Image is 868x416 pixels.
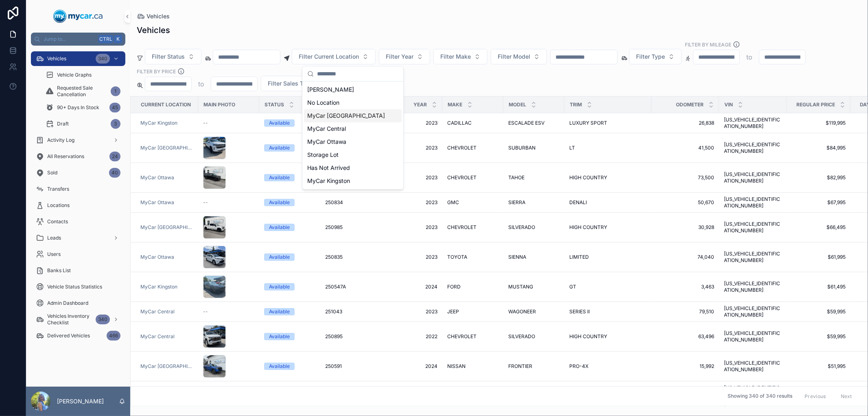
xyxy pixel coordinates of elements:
span: 2023 [386,145,437,151]
a: CHEVROLET [447,333,498,340]
span: Odometer [676,101,704,108]
span: 250895 [325,333,343,340]
span: Transfers [47,186,69,192]
a: LT [569,145,647,151]
a: Available [264,199,315,206]
a: MyCar Ottawa [140,174,174,181]
div: 1 [111,86,120,96]
span: 250547A [325,284,346,290]
a: DENALI [569,199,647,206]
span: [US_VEHICLE_IDENTIFICATION_NUMBER] [724,385,782,398]
a: GMC [447,199,498,206]
span: Sold [47,169,57,176]
span: LIMITED [569,254,589,260]
span: All Reservations [47,153,84,160]
a: MyCar Kingston [140,120,177,126]
button: Select Button [433,49,488,64]
span: NISSAN [447,363,466,370]
a: SILVERADO [508,333,560,340]
a: 250547A [325,284,376,290]
a: 50,670 [656,199,714,206]
span: SIERRA [508,199,525,206]
div: Available [269,253,290,261]
a: [US_VEHICLE_IDENTIFICATION_NUMBER] [724,251,782,264]
span: 63,496 [656,333,714,340]
div: Suggestions [302,81,403,189]
span: 41,500 [656,145,714,151]
a: $61,995 [791,254,846,260]
span: MyCar Ottawa [307,138,346,146]
div: 24 [109,152,120,161]
span: 3,463 [656,284,714,290]
label: FILTER BY PRICE [137,68,176,75]
button: Select Button [379,49,430,64]
div: Available [269,333,290,340]
a: $59,995 [791,308,846,315]
a: MUSTANG [508,284,560,290]
div: Available [269,363,290,370]
a: [US_VEHICLE_IDENTIFICATION_NUMBER] [724,360,782,373]
span: Vehicles [146,12,170,20]
span: WAGONEER [508,308,536,315]
div: Available [269,199,290,206]
a: 251043 [325,308,376,315]
a: Banks List [31,263,125,278]
span: Delivered Vehicles [47,332,90,339]
span: 2023 [386,308,437,315]
span: Users [47,251,61,258]
h1: Vehicles [137,24,170,36]
a: Vehicles Inventory Checklist340 [31,312,125,327]
span: SILVERADO [508,333,535,340]
span: Model [509,101,526,108]
span: Leads [47,235,61,241]
a: MyCar Ottawa [140,254,174,260]
a: 2022 [386,333,437,340]
a: LIMITED [569,254,647,260]
a: MyCar Kingston [140,284,193,290]
div: scrollable content [26,46,130,354]
a: 73,500 [656,174,714,181]
a: Admin Dashboard [31,296,125,310]
span: MyCar Kingston [307,177,350,185]
span: SERIES II [569,308,590,315]
a: Available [264,144,315,152]
div: Available [269,144,290,152]
span: MyCar Ottawa [140,199,174,206]
button: Select Button [629,49,682,64]
a: MyCar [GEOGRAPHIC_DATA] [140,145,193,151]
a: MyCar Central [140,333,193,340]
a: $119,995 [791,120,846,126]
span: PRO-4X [569,363,588,370]
span: DENALI [569,199,587,206]
a: 250835 [325,254,376,260]
a: $82,995 [791,174,846,181]
span: Filter Sales Type [268,79,313,88]
a: MyCar [GEOGRAPHIC_DATA] [140,363,193,370]
span: Vehicles Inventory Checklist [47,313,92,326]
a: [US_VEHICLE_IDENTIFICATION_NUMBER] [724,305,782,318]
a: MyCar Central [140,308,193,315]
a: Available [264,333,315,340]
a: Vehicle Graphs [41,68,125,82]
span: GT [569,284,576,290]
div: Available [269,119,290,127]
a: Requested Sale Cancellation1 [41,84,125,99]
span: 90+ Days In Stock [57,104,99,111]
a: SIENNA [508,254,560,260]
a: [US_VEHICLE_IDENTIFICATION_NUMBER] [724,196,782,209]
span: Has Not Arrived [307,164,350,172]
a: $84,995 [791,145,846,151]
a: SILVERADO [508,224,560,231]
a: 79,510 [656,308,714,315]
a: 250591 [325,363,376,370]
span: Contacts [47,218,68,225]
button: Select Button [491,49,547,64]
a: 250985 [325,224,376,231]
